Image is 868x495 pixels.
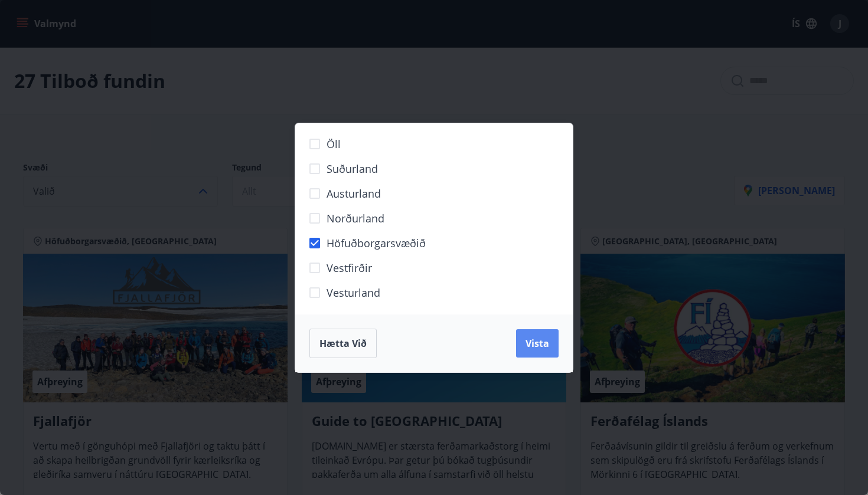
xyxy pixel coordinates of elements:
span: Höfuðborgarsvæðið [327,235,426,251]
span: Austurland [327,186,381,201]
span: Suðurland [327,161,378,176]
button: Vista [516,329,559,358]
span: Hætta við [319,337,367,350]
button: Hætta við [309,329,377,358]
span: Norðurland [327,211,384,226]
span: Öll [327,136,341,152]
span: Vesturland [327,285,380,300]
span: Vista [526,337,549,350]
span: Vestfirðir [327,260,372,276]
